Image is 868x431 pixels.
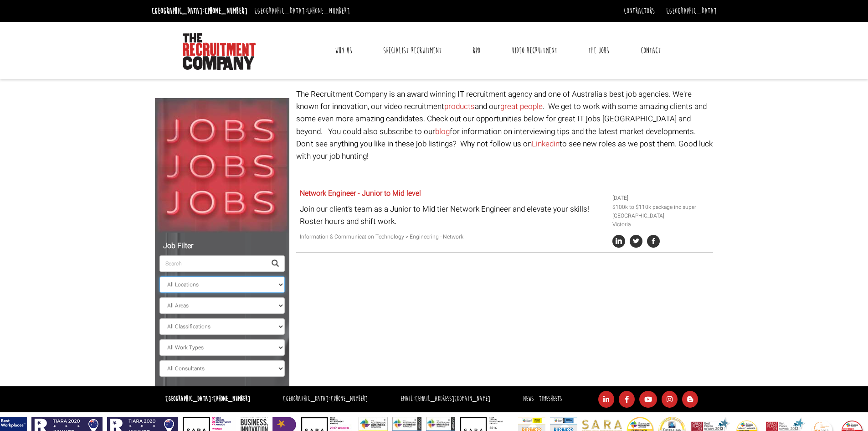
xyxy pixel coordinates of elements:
[300,188,421,199] a: Network Engineer - Junior to Mid level
[213,395,250,403] a: [PHONE_NUMBER]
[300,233,606,241] p: Information & Communication Technology > Engineering - Network
[155,98,289,233] img: Jobs, Jobs, Jobs
[376,39,448,62] a: Specialist Recruitment
[296,88,713,162] p: The Recruitment Company is an award winning IT recruitment agency and one of Australia's best job...
[435,126,450,137] a: blog
[183,33,256,70] img: The Recruitment Company
[466,39,487,62] a: RPO
[328,39,359,62] a: Why Us
[444,101,475,112] a: products
[149,4,250,18] li: [GEOGRAPHIC_DATA]:
[205,6,247,16] a: [PHONE_NUMBER]
[624,6,655,16] a: Contractors
[581,39,616,62] a: The Jobs
[505,39,564,62] a: Video Recruitment
[159,255,266,272] input: Search
[612,203,710,212] li: $100k to $110k package inc super
[612,194,710,203] li: [DATE]
[539,395,562,403] a: Timesheets
[331,395,368,403] a: [PHONE_NUMBER]
[398,393,493,406] li: Email:
[532,138,560,150] a: Linkedin
[666,6,717,16] a: [GEOGRAPHIC_DATA]
[612,212,710,229] li: [GEOGRAPHIC_DATA] Victoria
[300,203,606,228] p: Join our client’s team as a Junior to Mid tier Network Engineer and elevate your skills! Roster h...
[415,395,490,403] a: [EMAIL_ADDRESS][DOMAIN_NAME]
[252,4,352,18] li: [GEOGRAPHIC_DATA]:
[159,242,285,250] h5: Job Filter
[634,39,668,62] a: Contact
[500,101,543,112] a: great people
[165,395,250,403] strong: [GEOGRAPHIC_DATA]:
[307,6,350,16] a: [PHONE_NUMBER]
[281,393,370,406] li: [GEOGRAPHIC_DATA]:
[523,395,534,403] a: News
